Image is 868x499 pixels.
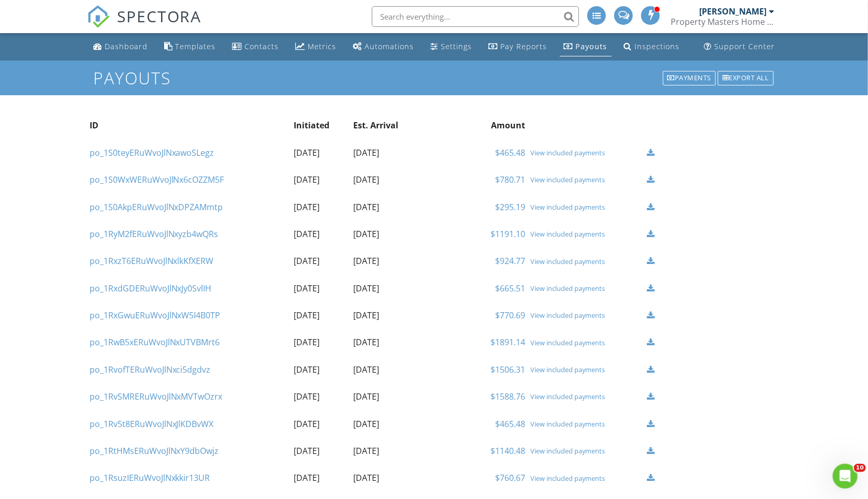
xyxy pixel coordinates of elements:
a: View included payments [530,149,642,157]
span: SPECTORA [117,5,202,27]
a: $465.48 [495,147,525,158]
a: View included payments [530,392,642,401]
a: po_1RvSMRERuWvoJlNxMVTwOzrx [90,391,223,402]
td: [DATE] [351,302,425,329]
a: Dashboard [89,37,152,56]
input: Search everything... [372,6,579,27]
a: po_1RsuzIERuWvoJlNxkkir13UR [90,472,210,483]
td: [DATE] [351,329,425,356]
a: po_1Rv5t8ERuWvoJlNxJlKDBvWX [90,418,214,430]
td: [DATE] [351,275,425,302]
a: Inspections [620,37,684,56]
a: po_1RwB5xERuWvoJlNxUTVBMrt6 [90,336,220,348]
a: $1506.31 [490,364,525,375]
a: $760.67 [495,472,525,483]
a: $1588.76 [490,391,525,402]
a: View included payments [530,284,642,292]
td: [DATE] [291,356,351,383]
td: [DATE] [291,139,351,166]
span: 10 [854,464,866,472]
a: View included payments [530,474,642,482]
td: [DATE] [351,247,425,274]
td: [DATE] [291,302,351,329]
td: [DATE] [351,383,425,410]
div: Dashboard [105,41,148,51]
a: View included payments [530,230,642,238]
a: Payments [662,70,717,86]
a: View included payments [530,420,642,428]
a: Payouts [560,37,612,56]
div: Settings [441,41,472,51]
td: [DATE] [351,194,425,221]
a: Settings [427,37,476,56]
a: View included payments [530,175,642,184]
th: Amount [424,112,528,139]
div: View included payments [530,311,642,319]
a: po_1RxGwuERuWvoJlNxW5I4B0TP [90,310,221,321]
a: $295.19 [495,201,525,213]
th: Initiated [291,112,351,139]
h1: Payouts [93,69,774,87]
a: $780.71 [495,174,525,185]
div: Pay Reports [501,41,547,51]
td: [DATE] [291,464,351,491]
div: View included payments [530,257,642,266]
a: $465.48 [495,418,525,430]
a: $770.69 [495,310,525,321]
a: po_1RvofTERuWvoJlNxci5dgdvz [90,364,211,375]
a: SPECTORA [87,14,202,36]
td: [DATE] [291,166,351,193]
div: Templates [176,41,216,51]
td: [DATE] [291,247,351,274]
td: [DATE] [351,356,425,383]
td: [DATE] [291,194,351,221]
th: Est. Arrival [351,112,425,139]
div: Property Masters Home Inspections [671,17,774,27]
a: $665.51 [495,283,525,294]
div: Automations [365,41,414,51]
div: Metrics [308,41,337,51]
div: Support Center [714,41,775,51]
a: $1191.10 [490,228,525,240]
td: [DATE] [291,221,351,247]
td: [DATE] [351,437,425,464]
a: po_1S0AkpERuWvoJlNxDPZAMmtp [90,201,223,213]
td: [DATE] [351,139,425,166]
div: Inspections [635,41,680,51]
a: po_1RyM2fERuWvoJlNxyzb4wQRs [90,228,219,240]
a: View included payments [530,203,642,211]
a: Contacts [228,37,283,56]
a: $924.77 [495,255,525,267]
a: View included payments [530,339,642,347]
td: [DATE] [291,383,351,410]
a: po_1S0teyERuWvoJlNxawoSLegz [90,147,214,158]
a: Templates [160,37,220,56]
a: Automations (Advanced) [349,37,418,56]
div: Contacts [245,41,279,51]
a: $1891.14 [490,336,525,348]
a: View included payments [530,365,642,374]
a: po_1RxzT6ERuWvoJlNxlkKfXERW [90,255,214,267]
td: [DATE] [351,221,425,247]
th: ID [87,112,292,139]
a: po_1RxdGDERuWvoJlNxJy0SvlIH [90,283,212,294]
td: [DATE] [351,166,425,193]
a: View included payments [530,447,642,455]
td: [DATE] [351,410,425,437]
div: Export all [718,71,774,85]
td: [DATE] [291,275,351,302]
td: [DATE] [351,464,425,491]
a: Support Center [700,37,779,56]
a: po_1S0WxWERuWvoJlNx6cOZZM5F [90,174,224,185]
